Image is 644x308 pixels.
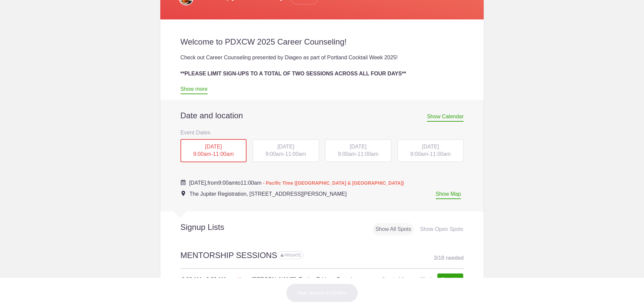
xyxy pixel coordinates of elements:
[189,180,208,186] span: [DATE],
[266,151,283,157] span: 9:00am
[437,255,438,261] span: /
[180,139,247,163] button: [DATE] 9:00am-11:00am
[422,144,439,149] span: [DATE]
[277,144,294,149] span: [DATE]
[205,144,222,149] span: [DATE]
[373,223,414,236] div: Show All Spots
[338,151,356,157] span: 9:00am
[325,139,392,163] button: [DATE] 9:00am-11:00am
[180,54,464,62] div: Check out Career Counseling presented by Diageo as part of Portland Cocktail Week 2025!
[252,139,319,163] button: [DATE] 9:00am-11:00am
[180,86,208,94] a: Show more
[190,191,347,197] span: The Jupiter Registration, [STREET_ADDRESS][PERSON_NAME]
[286,284,358,302] button: Next: Review & Confirm
[253,139,319,162] div: -
[160,222,268,232] h2: Signup Lists
[350,144,367,149] span: [DATE]
[417,223,466,236] div: Show Open Spots
[427,114,464,122] span: Show Calendar
[240,180,261,186] span: 11:00am
[182,275,252,300] div: 9:00 AM - 9:30 AM
[284,253,301,258] span: PRIVATE
[180,250,464,269] h2: MENTORSHIP SESSIONS
[434,253,464,263] div: 3 18 needed
[285,151,306,157] span: 11:00am
[180,37,464,47] h2: Welcome to PDXCW 2025 Career Counseling!
[193,151,211,157] span: 9:00am
[180,180,186,185] img: Cal purple
[325,139,391,162] div: -
[189,180,404,186] span: from to
[180,111,464,121] h2: Date and location
[180,127,464,137] h3: Event Dates
[437,273,463,286] a: Sign Up
[263,180,404,186] span: - Pacific Time ([GEOGRAPHIC_DATA] & [GEOGRAPHIC_DATA])
[358,151,378,157] span: 11:00am
[180,139,247,163] div: -
[180,71,406,76] strong: **PLEASE LIMIT SIGN-UPS TO A TOTAL OF TWO SESSIONS ACROSS ALL FOUR DAYS**
[436,191,461,199] a: Show Map
[397,139,464,162] div: -
[410,151,428,157] span: 9:00am
[281,254,283,257] img: Lock
[180,78,464,94] div: We are trying to accommodate as many folks as possible to get the opportunity to connect with a m...
[218,180,236,186] span: 9:00am
[181,191,185,196] img: Event location
[213,151,234,157] span: 11:00am
[397,139,464,163] button: [DATE] 9:00am-11:00am
[281,253,301,258] span: Sign ups for this sign up list are private. Your sign up will be visible only to you and the even...
[382,276,431,282] span: 0 out of 1 spots filled
[430,151,451,157] span: 11:00am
